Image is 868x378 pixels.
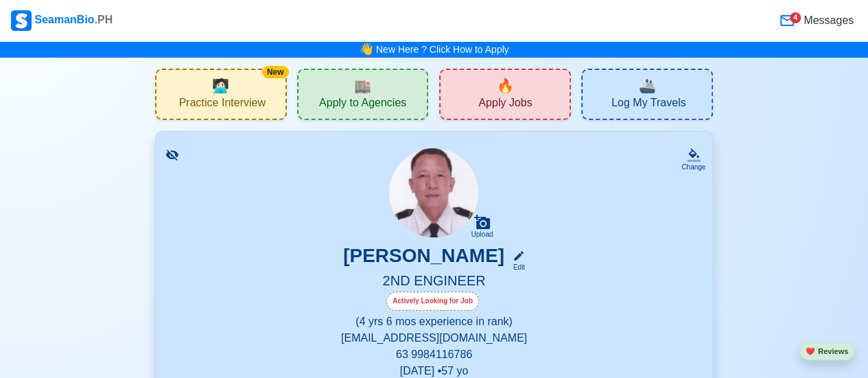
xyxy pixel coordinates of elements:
[376,44,509,55] a: New Here ? Click How to Apply
[172,314,696,330] p: (4 yrs 6 mos experience in rank)
[354,75,371,96] span: agencies
[179,96,266,113] span: Practice Interview
[172,330,696,346] p: [EMAIL_ADDRESS][DOMAIN_NAME]
[799,342,854,361] button: heartReviews
[11,10,113,31] div: SeamanBio
[172,272,696,292] h5: 2ND ENGINEER
[11,10,32,31] img: Logo
[386,292,479,311] div: Actively Looking for Job
[611,96,685,113] span: Log My Travels
[790,12,801,23] div: 4
[471,231,493,239] div: Upload
[343,244,504,272] h3: [PERSON_NAME]
[212,75,229,96] span: interview
[172,346,696,363] p: 63 9984116786
[507,262,525,272] div: Edit
[681,162,705,172] div: Change
[319,96,406,113] span: Apply to Agencies
[639,75,656,96] span: travel
[95,14,113,25] span: .PH
[801,12,854,29] span: Messages
[262,66,289,78] div: New
[806,347,815,355] span: heart
[355,38,376,60] span: bell
[478,96,532,113] span: Apply Jobs
[497,75,514,96] span: new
